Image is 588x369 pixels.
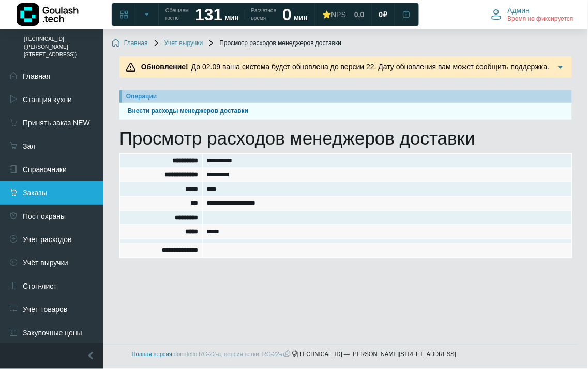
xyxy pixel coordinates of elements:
span: 0,0 [354,10,364,19]
a: 0 ₽ [373,5,394,24]
span: Админ [508,6,530,15]
span: NPS [331,10,346,19]
strong: 131 [195,5,222,24]
span: Расчетное время [251,7,276,22]
a: Главная [112,39,148,48]
strong: 0 [282,5,292,24]
div: Операции [126,92,568,101]
button: Админ Время не фиксируется [485,4,580,25]
img: Предупреждение [126,62,136,73]
a: Полная версия [132,351,172,357]
a: Обещаем гостю 131 мин Расчетное время 0 мин [159,5,314,24]
span: Обещаем гостю [165,7,189,22]
footer: [TECHNICAL_ID] — [PERSON_NAME][STREET_ADDRESS] [10,344,578,364]
span: Время не фиксируется [508,15,574,23]
b: Обновление! [141,63,188,71]
img: Подробнее [555,62,566,73]
div: ⭐ [322,10,346,19]
a: Внести расходы менеджеров доставки [124,106,568,116]
a: ⭐NPS 0,0 [316,5,370,24]
span: мин [224,13,238,22]
a: Учет выручки [152,39,203,48]
h1: Просмотр расходов менеджеров доставки [119,127,572,149]
span: мин [294,13,308,22]
span: Просмотр расходов менеджеров доставки [207,39,341,48]
span: ₽ [383,10,388,19]
span: До 02.09 ваша система будет обновлена до версии 22. Дату обновления вам может сообщить поддержка.... [138,63,550,82]
span: donatello RG-22-a, версия ветки: RG-22-a [174,351,292,357]
span: 0 [379,10,383,19]
img: Логотип компании Goulash.tech [17,3,79,26]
